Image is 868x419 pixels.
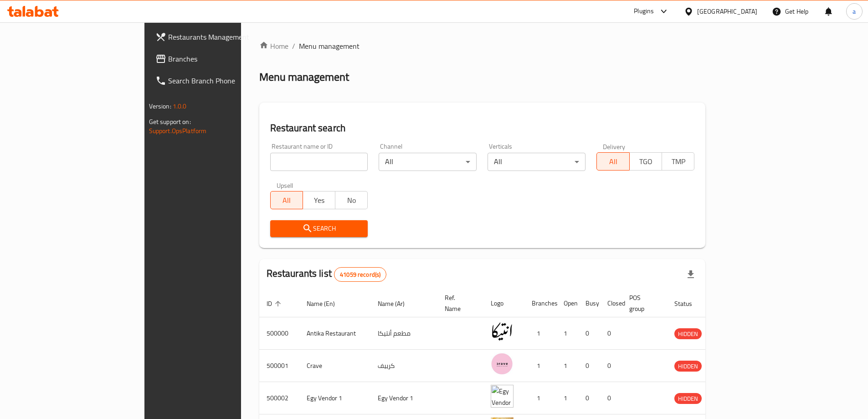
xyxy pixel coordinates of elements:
a: Search Branch Phone [148,70,289,92]
div: HIDDEN [674,361,702,372]
img: Egy Vendor 1 [491,385,514,408]
td: 0 [578,350,600,382]
span: HIDDEN [674,329,702,339]
th: Open [556,290,578,317]
button: TMP [662,152,694,171]
span: a [853,6,856,16]
label: Upsell [277,182,293,188]
span: Status [674,298,704,309]
th: Busy [578,290,600,317]
td: 1 [524,317,556,350]
button: All [270,191,303,209]
nav: breadcrumb [259,41,706,52]
div: All [379,153,477,171]
span: Ref. Name [445,292,473,314]
td: 0 [600,382,622,414]
span: Search [277,223,361,234]
span: All [601,155,626,168]
td: 1 [556,350,578,382]
div: Total records count [334,267,386,282]
span: All [274,194,299,207]
div: Export file [680,264,702,285]
span: Yes [307,194,332,207]
span: TGO [633,155,658,168]
td: Egy Vendor 1 [370,382,437,414]
span: POS group [629,292,656,314]
button: All [596,152,629,171]
td: 1 [556,382,578,414]
td: 0 [600,350,622,382]
span: 1.0.0 [173,100,187,112]
td: مطعم أنتيكا [370,317,437,350]
span: No [339,194,364,207]
span: Get support on: [149,116,191,128]
span: Search Branch Phone [168,75,282,86]
li: / [292,41,295,52]
td: Antika Restaurant [299,317,370,350]
td: 0 [600,317,622,350]
td: كرييف [370,350,437,382]
span: 41059 record(s) [334,270,386,279]
input: Search for restaurant name or ID.. [270,153,368,171]
h2: Restaurants list [267,267,387,282]
span: Name (En) [307,298,347,309]
div: [GEOGRAPHIC_DATA] [697,6,757,16]
th: Logo [483,290,524,317]
a: Branches [148,48,289,70]
span: Menu management [299,41,360,52]
span: HIDDEN [674,393,702,404]
div: All [488,153,586,171]
span: ID [267,298,284,309]
span: Restaurants Management [168,31,282,42]
img: Crave [491,352,514,375]
button: No [335,191,368,209]
td: Egy Vendor 1 [299,382,370,414]
div: Plugins [634,6,654,17]
span: TMP [666,155,691,168]
img: Antika Restaurant [491,320,514,343]
td: 0 [578,317,600,350]
span: Version: [149,100,171,112]
span: Name (Ar) [378,298,416,309]
button: Search [270,220,368,237]
h2: Restaurant search [270,121,695,135]
th: Closed [600,290,622,317]
h2: Menu management [259,70,349,84]
td: Crave [299,350,370,382]
span: Branches [168,53,282,64]
th: Branches [524,290,556,317]
label: Delivery [603,143,626,150]
a: Restaurants Management [148,26,289,48]
td: 0 [578,382,600,414]
button: Yes [303,191,335,209]
td: 1 [556,317,578,350]
span: HIDDEN [674,361,702,372]
button: TGO [629,152,662,171]
td: 1 [524,350,556,382]
td: 1 [524,382,556,414]
a: Support.OpsPlatform [149,125,207,137]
